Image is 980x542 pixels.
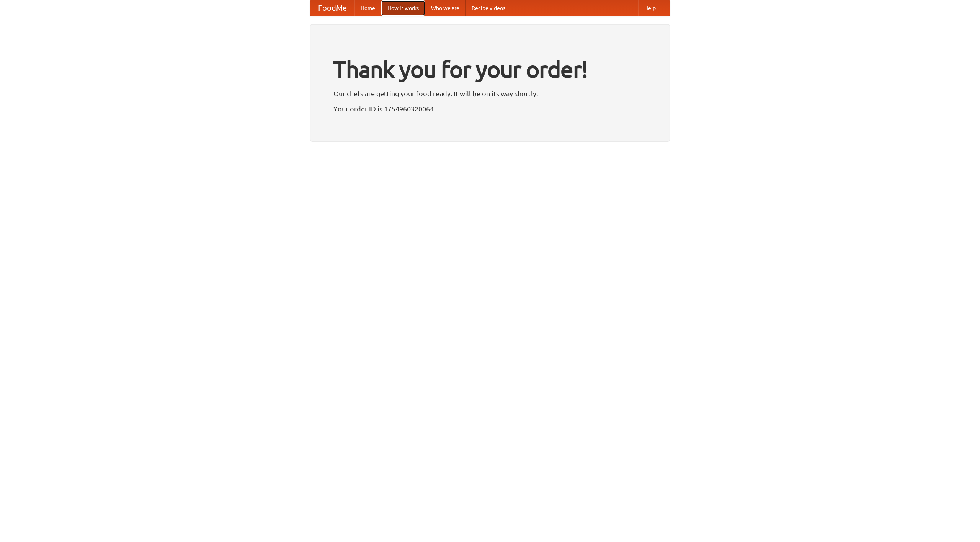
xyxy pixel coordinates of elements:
[465,0,511,16] a: Recipe videos
[333,103,647,115] p: Your order ID is 1754960320064.
[354,0,381,16] a: Home
[425,0,465,16] a: Who we are
[381,0,425,16] a: How it works
[310,0,354,16] a: FoodMe
[638,0,662,16] a: Help
[333,51,647,88] h1: Thank you for your order!
[333,88,647,99] p: Our chefs are getting your food ready. It will be on its way shortly.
